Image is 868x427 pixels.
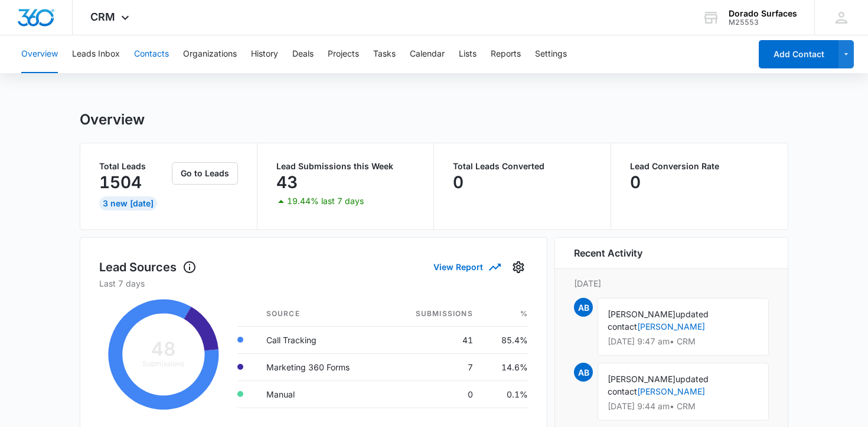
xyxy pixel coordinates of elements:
p: 19.44% last 7 days [287,197,364,205]
button: Contacts [134,35,169,73]
button: Settings [535,35,567,73]
td: 0 [386,380,482,408]
p: Total Leads Converted [453,162,592,170]
a: Go to Leads [172,168,238,178]
span: AB [574,298,593,317]
div: account name [729,9,797,18]
p: [DATE] 9:47 am • CRM [608,337,759,346]
p: [DATE] 9:44 am • CRM [608,402,759,410]
span: AB [574,363,593,382]
p: 0 [453,173,464,192]
button: Organizations [183,35,237,73]
a: [PERSON_NAME] [637,386,705,396]
p: 43 [276,173,298,192]
p: Last 7 days [99,277,528,290]
div: account id [729,18,797,27]
th: % [482,301,528,327]
p: [DATE] [574,277,769,290]
p: Lead Conversion Rate [630,162,769,170]
p: Lead Submissions this Week [276,162,415,170]
button: View Report [433,257,500,277]
td: 41 [386,326,482,353]
div: 3 New [DATE] [99,196,157,211]
button: History [251,35,278,73]
button: Deals [292,35,314,73]
td: Call Tracking [257,326,386,353]
button: Overview [21,35,58,73]
h1: Lead Sources [99,258,197,276]
span: [PERSON_NAME] [608,374,676,384]
button: Tasks [373,35,396,73]
th: Source [257,301,386,327]
td: 85.4% [482,326,528,353]
p: Total Leads [99,162,169,170]
td: 7 [386,353,482,380]
button: Leads Inbox [72,35,120,73]
button: Settings [509,258,528,277]
button: Calendar [410,35,445,73]
h6: Recent Activity [574,246,642,260]
button: Add Contact [759,40,838,68]
th: Submissions [386,301,482,327]
span: CRM [90,11,115,23]
h1: Overview [80,111,145,129]
td: 0.1% [482,380,528,408]
button: Reports [491,35,521,73]
button: Go to Leads [172,162,238,185]
button: Projects [328,35,359,73]
a: [PERSON_NAME] [637,321,705,331]
td: Manual [257,380,386,408]
span: [PERSON_NAME] [608,309,676,319]
button: Lists [459,35,477,73]
p: 1504 [99,173,142,192]
td: 14.6% [482,353,528,380]
td: Marketing 360 Forms [257,353,386,380]
p: 0 [630,173,641,192]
